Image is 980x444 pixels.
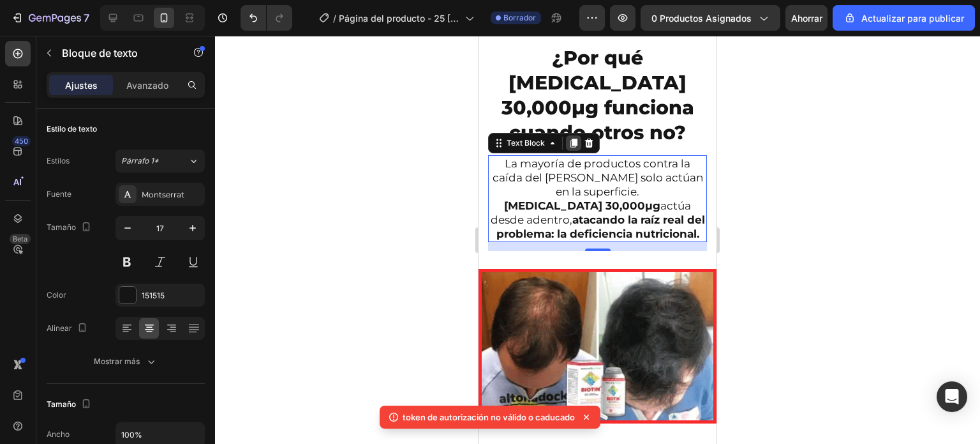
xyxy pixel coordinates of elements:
[651,13,752,24] font: 0 productos asignados
[241,5,292,31] div: Deshacer/Rehacer
[861,13,964,24] font: Actualizar para publicar
[785,5,828,31] button: Ahorrar
[142,190,184,199] font: Montserrat
[47,399,76,409] font: Tamaño
[503,13,536,22] font: Borrador
[62,45,170,61] p: Bloque de texto
[333,13,336,24] font: /
[833,5,975,31] button: Actualizar para publicar
[47,189,71,199] font: Fuente
[84,11,89,24] font: 7
[339,13,459,37] font: Página del producto - 25 [PERSON_NAME], 15:29:02
[47,429,70,439] font: Ancho
[47,323,72,333] font: Alinear
[15,137,28,146] font: 450
[791,13,822,24] font: Ahorrar
[641,5,780,31] button: 0 productos asignados
[403,412,575,422] font: token de autorización no válido o caducado
[47,290,66,300] font: Color
[13,234,27,243] font: Beta
[5,5,95,31] button: 7
[62,47,138,59] font: Bloque de texto
[47,350,205,373] button: Mostrar más
[65,80,98,91] font: Ajustes
[94,356,140,366] font: Mostrar más
[115,149,205,172] button: Párrafo 1*
[142,291,165,300] font: 151515
[937,381,967,412] div: Abrir Intercom Messenger
[47,156,70,165] font: Estilos
[47,222,76,232] font: Tamaño
[47,124,97,134] font: Estilo de texto
[479,36,716,444] iframe: Área de diseño
[121,156,159,165] font: Párrafo 1*
[126,80,168,91] font: Avanzado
